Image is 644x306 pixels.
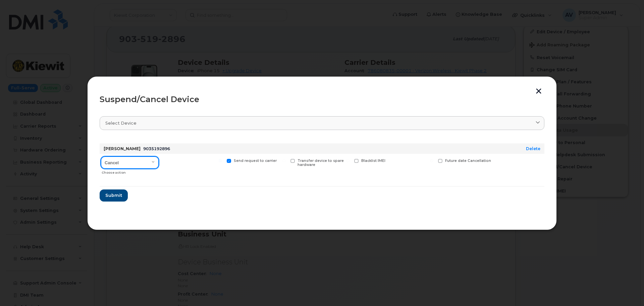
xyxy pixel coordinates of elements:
[100,95,544,103] div: Suspend/Cancel Device
[104,146,141,151] strong: [PERSON_NAME]
[100,116,544,130] a: Select device
[100,189,128,202] button: Submit
[282,159,286,162] input: Transfer device to spare hardware
[143,146,170,151] span: 9035192896
[105,192,122,199] span: Submit
[298,159,344,167] span: Transfer device to spare hardware
[615,277,639,301] iframe: Messenger Launcher
[105,120,137,126] span: Select device
[445,159,491,163] span: Future date Cancellation
[346,159,350,162] input: Blacklist IMEI
[234,159,277,163] span: Send request to carrier
[361,159,385,163] span: Blacklist IMEI
[526,146,540,151] a: Delete
[430,159,433,162] input: Future date Cancellation
[102,167,159,175] div: Choose action
[219,159,222,162] input: Send request to carrier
